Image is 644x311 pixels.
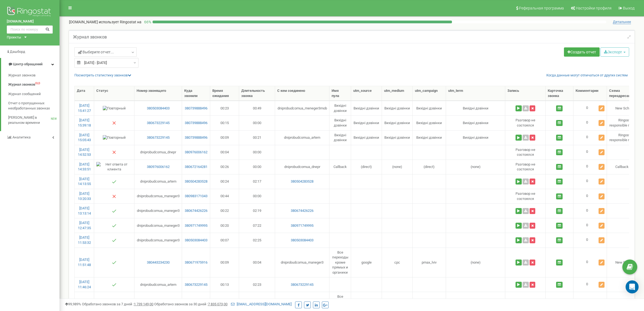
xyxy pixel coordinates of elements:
td: Вихідні дзвінки [382,115,412,130]
td: Вихідні дзвінки [351,115,382,130]
a: Журнал сообщений [8,89,60,99]
th: utm_campaign [413,86,446,101]
img: Отвечен [112,283,116,287]
td: 0 [573,115,607,130]
a: 380674426226 [277,208,327,213]
img: Нет ответа [112,121,116,125]
td: (direct) [351,160,382,174]
td: Все переходы кроме прямых и органики [329,248,351,277]
td: 0 [573,174,607,189]
a: 380673229145 [137,121,180,126]
button: Экспорт [600,47,629,57]
a: Отчет о пропущенных необработанных звонках [8,99,60,113]
td: 00:21 [239,130,275,145]
td: pmax_lviv [413,248,446,277]
th: Длительность звонка [239,86,275,101]
td: Вихідні дзвінки [446,101,505,115]
th: С кем соединено [275,86,329,101]
a: 380976006162 [184,150,208,155]
input: Поиск по номеру [7,25,53,34]
a: 380739888496 [184,106,208,111]
a: Создать отчет [564,47,600,57]
a: 380971749995 [277,223,327,228]
a: 380503084403 [137,106,180,111]
u: 1 739 149,00 [134,302,153,306]
td: 0 [573,218,607,233]
a: 380739888496 [184,121,208,126]
td: 00:15 [210,115,239,130]
button: Удалить запись [530,223,535,229]
a: 380673229145 [184,282,208,287]
button: Удалить запись [530,135,535,141]
td: 00:13 [210,277,239,292]
img: Отвечен [112,238,116,242]
td: Разговор не состоялся [505,115,546,130]
td: dniprobudcomua_maneger3 [275,248,329,277]
td: 00:04 [239,248,275,277]
td: Разговор не состоялся [505,145,546,160]
a: Скачать [523,282,529,288]
a: Посмотреть cтатистику звонков [74,73,131,77]
span: [PERSON_NAME] в реальном времени [8,115,51,125]
td: 00:26 [210,160,239,174]
td: (none) [446,248,505,277]
td: dniprobudcomua_maneger3 [134,218,182,233]
td: 00:24 [210,174,239,189]
td: Вихідні дзвінки [329,101,351,115]
span: Реферальная программа [519,6,564,10]
a: [DATE] 14:33:51 [78,162,91,171]
td: (none) [382,160,412,174]
h5: Журнал звонков [73,35,107,40]
a: [DATE] 14:13:55 [78,177,91,186]
td: 0 [573,277,607,292]
td: 00:49 [239,101,275,115]
button: Удалить запись [530,105,535,111]
a: Скачать [523,223,529,229]
a: [DATE] 11:53:32 [78,235,91,245]
td: 0 [573,189,607,203]
th: Номер звонящего [134,86,182,101]
a: 380673229145 [277,282,327,287]
a: Журнал звонков [8,71,60,80]
a: [DATE] 13:20:33 [78,192,91,201]
a: [DATE] 14:52:53 [78,148,91,157]
th: utm_medium [382,86,412,101]
a: Скачать [523,179,529,184]
th: Дата [75,86,94,101]
span: 99,989% [65,302,81,306]
td: cpc [382,248,412,277]
td: Вихідні дзвінки [413,101,446,115]
td: dniprobudcomua_maneger3 [134,203,182,218]
td: Вихідні дзвінки [351,130,382,145]
span: Обработано звонков за 7 дней : [82,302,153,306]
img: Нет ответа [112,194,116,199]
span: Журнал звонков [8,82,35,87]
td: Вихідні дзвінки [382,101,412,115]
th: Имя пула [329,86,351,101]
img: Повторный [103,135,126,140]
div: Open Intercom Messenger [626,280,639,293]
img: Ringostat logo [7,5,53,19]
a: Скачать [523,135,529,141]
td: 00:09 [210,248,239,277]
th: utm_term [446,86,505,101]
td: Вихідні дзвінки [413,130,446,145]
u: 7 835 073,00 [208,302,227,306]
p: [DOMAIN_NAME] [69,19,141,25]
td: google [351,248,382,277]
th: Комментарии [573,86,607,101]
span: Обработано звонков за 30 дней : [154,302,227,306]
span: Журнал сообщений [8,92,41,97]
td: 00:20 [210,218,239,233]
th: utm_source [351,86,382,101]
td: dniprobudcomua_maneger3 [134,233,182,247]
a: [DATE] 15:05:43 [78,133,91,142]
td: 07:22 [239,218,275,233]
a: Скачать [523,260,529,265]
span: Настройки профиля [576,6,612,10]
td: 0 [573,203,607,218]
td: dniprobudcomua_meneger3mob [275,101,329,115]
img: Отвечен [112,223,116,228]
td: 02:17 [239,174,275,189]
a: [EMAIL_ADDRESS][DOMAIN_NAME] [231,302,292,306]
